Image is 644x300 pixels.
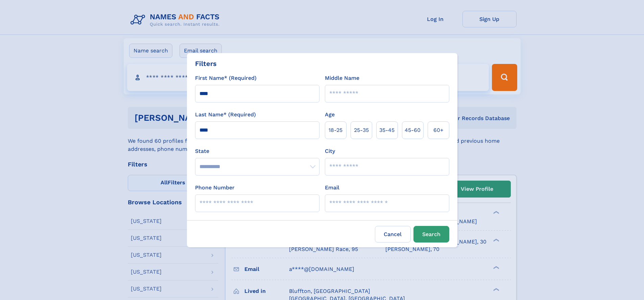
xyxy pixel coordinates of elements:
[325,184,339,192] label: Email
[195,59,217,69] div: Filters
[195,74,257,82] label: First Name* (Required)
[325,74,359,82] label: Middle Name
[325,147,335,155] label: City
[433,126,444,134] span: 60+
[195,184,235,192] label: Phone Number
[354,126,369,134] span: 25‑35
[413,226,449,243] button: Search
[329,126,342,134] span: 18‑25
[325,111,335,119] label: Age
[195,111,256,119] label: Last Name* (Required)
[375,226,411,243] label: Cancel
[379,126,395,134] span: 35‑45
[195,147,319,155] label: State
[405,126,421,134] span: 45‑60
